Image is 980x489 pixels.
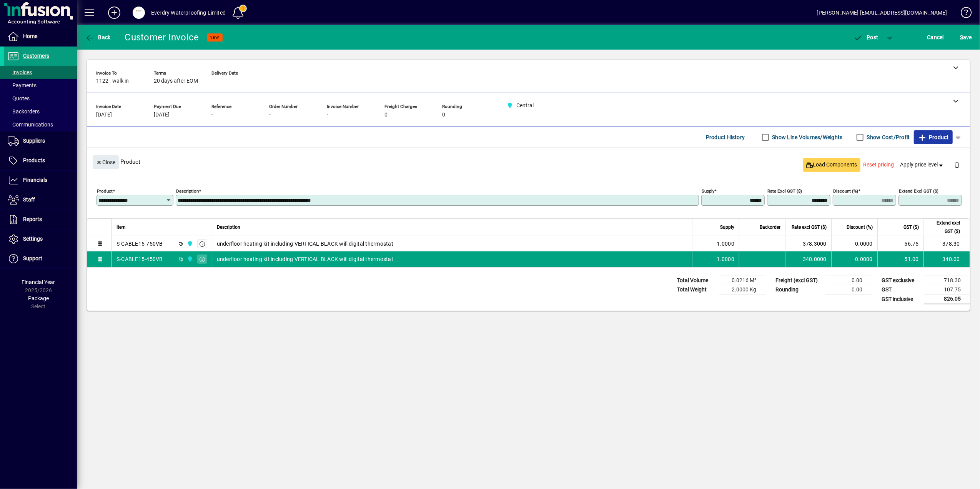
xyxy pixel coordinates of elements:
[8,95,30,101] span: Quotes
[825,276,872,285] td: 0.00
[923,251,970,267] td: 340.00
[8,108,40,115] span: Backorders
[806,161,857,169] span: Load Components
[833,188,858,194] mat-label: Discount (%)
[116,240,163,248] div: S-CABLE15-750VB
[4,249,77,268] a: Support
[96,112,112,118] span: [DATE]
[772,285,825,294] td: Rounding
[877,251,923,267] td: 51.00
[825,285,872,294] td: 0.00
[860,158,897,172] button: Reset pricing
[23,157,45,163] span: Products
[77,30,119,44] app-page-header-button: Back
[269,112,271,118] span: -
[116,223,126,231] span: Item
[706,131,745,143] span: Product History
[958,30,974,44] button: Save
[97,188,113,194] mat-label: Product
[4,118,77,131] a: Communications
[955,2,970,27] a: Knowledge Base
[760,223,780,231] span: Backorder
[217,223,240,231] span: Description
[211,112,213,118] span: -
[914,130,953,144] button: Product
[83,30,113,44] button: Back
[4,151,77,170] a: Products
[96,156,116,169] span: Close
[960,34,963,40] span: S
[4,131,77,151] a: Suppliers
[948,155,966,174] button: Delete
[151,7,226,19] div: Everdry Waterproofing Limited
[928,219,960,236] span: Extend excl GST ($)
[23,236,43,242] span: Settings
[864,161,894,169] span: Reset pricing
[23,138,45,144] span: Suppliers
[899,188,938,194] mat-label: Extend excl GST ($)
[703,130,748,144] button: Product History
[4,190,77,210] a: Staff
[767,188,802,194] mat-label: Rate excl GST ($)
[927,31,944,43] span: Cancel
[4,230,77,249] a: Settings
[803,158,860,172] button: Load Components
[102,6,126,20] button: Add
[91,158,121,165] app-page-header-button: Close
[4,92,77,105] a: Quotes
[903,223,919,231] span: GST ($)
[865,133,910,141] label: Show Cost/Profit
[817,7,947,19] div: [PERSON_NAME] [EMAIL_ADDRESS][DOMAIN_NAME]
[960,31,972,43] span: ave
[878,285,924,294] td: GST
[720,223,734,231] span: Supply
[850,30,882,44] button: Post
[790,255,827,263] div: 340.0000
[897,158,948,172] button: Apply price level
[673,285,719,294] td: Total Weight
[719,285,765,294] td: 2.0000 Kg
[878,294,924,304] td: GST inclusive
[28,295,49,301] span: Package
[918,131,949,143] span: Product
[4,27,77,46] a: Home
[217,255,393,263] span: underﬂoor heating kit including VERTICAL BLACK wiﬁ digital thermostat
[719,276,765,285] td: 0.0216 M³
[900,161,945,169] span: Apply price level
[8,69,32,75] span: Invoices
[8,82,37,88] span: Payments
[384,112,388,118] span: 0
[22,279,55,285] span: Financial Year
[792,223,827,231] span: Rate excl GST ($)
[717,255,735,263] span: 1.0000
[831,236,877,251] td: 0.0000
[185,240,194,248] span: Central
[673,276,719,285] td: Total Volume
[847,223,873,231] span: Discount (%)
[948,161,966,168] app-page-header-button: Delete
[211,78,213,84] span: -
[924,276,970,285] td: 718.30
[878,276,924,285] td: GST exclusive
[176,188,199,194] mat-label: Description
[23,53,49,59] span: Customers
[23,216,42,222] span: Reports
[442,112,445,118] span: 0
[831,251,877,267] td: 0.0000
[771,133,843,141] label: Show Line Volumes/Weights
[23,177,47,183] span: Financials
[4,210,77,229] a: Reports
[772,276,825,285] td: Freight (excl GST)
[4,79,77,92] a: Payments
[96,78,129,84] span: 1122 - walk in
[185,255,194,263] span: Central
[125,31,199,43] div: Customer Invoice
[790,240,827,248] div: 378.3000
[702,188,714,194] mat-label: Supply
[23,255,42,261] span: Support
[23,33,37,39] span: Home
[93,155,119,169] button: Close
[217,240,393,248] span: underﬂoor heating kit including VERTICAL BLACK wiﬁ digital thermostat
[867,34,870,40] span: P
[210,35,220,40] span: NEW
